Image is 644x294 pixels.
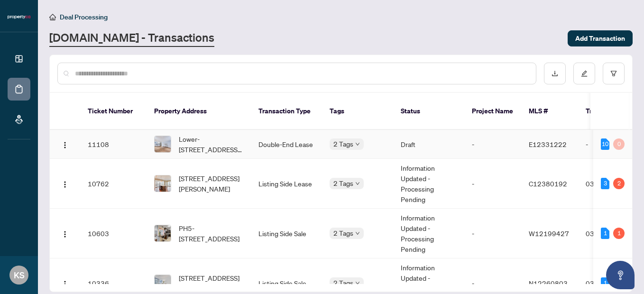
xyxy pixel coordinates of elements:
span: N12260803 [529,279,568,287]
span: [STREET_ADDRESS][PERSON_NAME] [179,273,243,294]
span: filter [610,70,617,77]
td: - [464,159,521,209]
button: edit [573,63,595,84]
td: Listing Side Sale [251,209,322,258]
span: 2 Tags [333,277,353,288]
th: Tags [322,93,393,130]
td: - [464,209,521,258]
span: down [355,181,360,186]
div: 0 [613,138,625,150]
th: Status [393,93,464,130]
div: 10 [601,138,609,150]
th: MLS # [521,93,578,130]
th: Project Name [464,93,521,130]
button: Logo [57,276,73,291]
th: Ticket Number [80,93,147,130]
span: C12380192 [529,179,567,188]
button: Logo [57,137,73,152]
td: Double-End Lease [251,130,322,159]
div: 3 [601,178,609,189]
span: down [355,142,360,147]
button: Add Transaction [568,30,633,46]
td: 10603 [80,209,147,258]
button: Logo [57,226,73,241]
img: Logo [61,141,69,149]
span: 2 Tags [333,138,353,149]
td: 10762 [80,159,147,209]
div: 1 [601,228,609,239]
button: download [544,63,566,84]
span: home [49,14,56,20]
button: Logo [57,176,73,191]
td: Draft [393,130,464,159]
td: Information Updated - Processing Pending [393,209,464,258]
div: 1 [613,228,625,239]
span: W12199427 [529,229,569,238]
img: Logo [61,230,69,238]
img: thumbnail-img [155,275,171,291]
button: Open asap [606,261,635,289]
th: Transaction Type [251,93,322,130]
th: Property Address [147,93,251,130]
span: Deal Processing [60,13,108,21]
span: download [552,70,558,77]
img: Logo [61,181,69,188]
span: down [355,231,360,236]
img: Logo [61,280,69,288]
img: thumbnail-img [155,225,171,241]
span: 2 Tags [333,228,353,239]
span: [STREET_ADDRESS][PERSON_NAME] [179,173,243,194]
img: thumbnail-img [155,175,171,192]
img: thumbnail-img [155,136,171,152]
td: Listing Side Lease [251,159,322,209]
a: [DOMAIN_NAME] - Transactions [49,30,214,47]
div: 1 [601,277,609,289]
td: Information Updated - Processing Pending [393,159,464,209]
td: 11108 [80,130,147,159]
span: edit [581,70,588,77]
span: down [355,281,360,285]
span: PH5-[STREET_ADDRESS] [179,223,243,244]
div: 2 [613,178,625,189]
button: filter [603,63,625,84]
span: KS [14,268,25,282]
img: logo [8,14,30,20]
td: - [464,130,521,159]
span: E12331222 [529,140,567,148]
span: Add Transaction [575,31,625,46]
span: 2 Tags [333,178,353,189]
span: Lower-[STREET_ADDRESS][PERSON_NAME] [179,134,243,155]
